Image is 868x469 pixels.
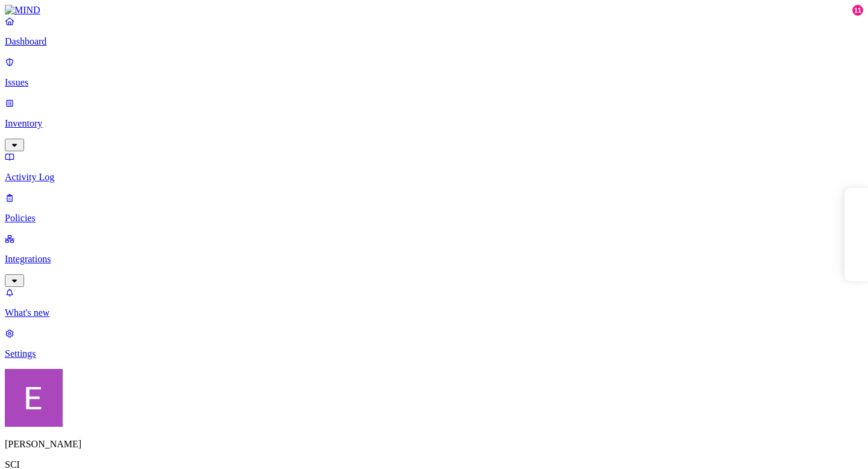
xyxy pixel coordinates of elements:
p: Integrations [5,254,863,265]
p: [PERSON_NAME] [5,439,863,450]
a: Inventory [5,98,863,150]
p: What's new [5,307,863,318]
a: Integrations [5,233,863,285]
p: Inventory [5,118,863,129]
a: MIND [5,5,863,16]
a: Dashboard [5,16,863,47]
a: Policies [5,192,863,224]
p: Settings [5,348,863,359]
a: Issues [5,57,863,88]
p: Policies [5,213,863,224]
img: MIND [5,5,40,16]
a: What's new [5,287,863,318]
a: Activity Log [5,151,863,183]
img: Eran Barak [5,369,63,427]
p: Activity Log [5,172,863,183]
div: 11 [852,5,863,16]
p: Issues [5,77,863,88]
p: Dashboard [5,36,863,47]
a: Settings [5,328,863,359]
